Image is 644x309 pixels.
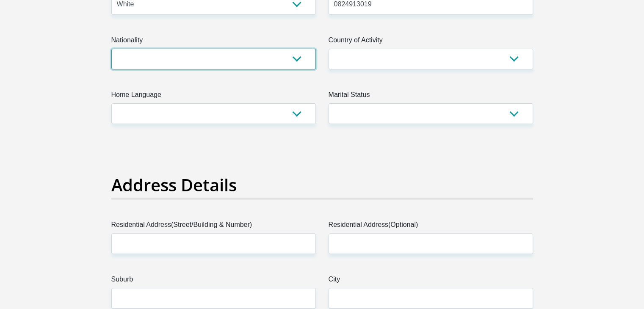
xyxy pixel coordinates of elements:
[329,220,533,233] label: Residential Address(Optional)
[111,90,316,103] label: Home Language
[329,274,533,288] label: City
[329,35,533,49] label: Country of Activity
[111,220,316,233] label: Residential Address(Street/Building & Number)
[329,233,533,254] input: Address line 2 (Optional)
[111,233,316,254] input: Valid residential address
[111,288,316,309] input: Suburb
[111,35,316,49] label: Nationality
[111,175,533,195] h2: Address Details
[111,274,316,288] label: Suburb
[329,90,533,103] label: Marital Status
[329,288,533,309] input: City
